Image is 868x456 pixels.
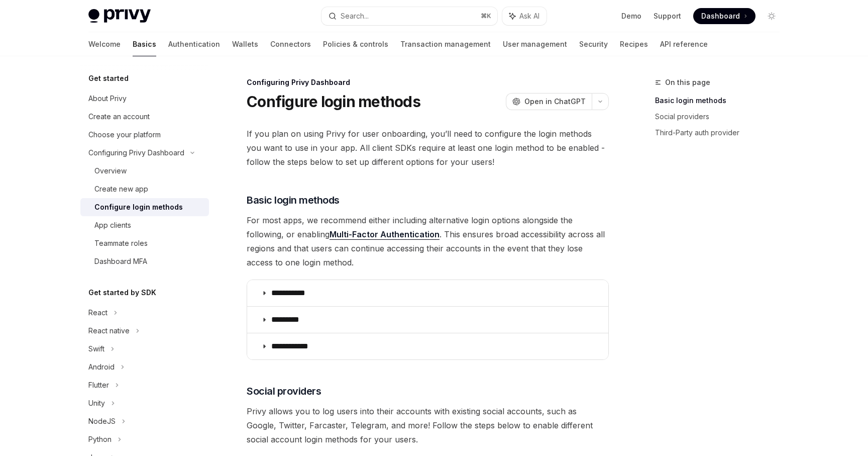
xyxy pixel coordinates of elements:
a: User management [503,32,567,56]
span: Basic login methods [247,193,340,207]
div: Unity [88,397,105,409]
div: Create new app [94,183,148,195]
a: Third-Party auth provider [655,125,788,141]
a: API reference [660,32,708,56]
a: Configure login methods [80,198,209,216]
div: Configuring Privy Dashboard [88,147,184,159]
span: If you plan on using Privy for user onboarding, you’ll need to configure the login methods you wa... [247,127,609,169]
a: Policies & controls [323,32,388,56]
a: Authentication [168,32,220,56]
span: Social providers [247,384,321,398]
div: Teammate roles [94,237,148,249]
a: Dashboard MFA [80,252,209,270]
button: Search...⌘K [321,7,497,25]
div: Python [88,433,112,445]
div: Swift [88,343,104,355]
a: Connectors [270,32,311,56]
div: App clients [94,219,131,231]
div: React native [88,325,130,337]
a: Support [654,11,681,21]
a: Create new app [80,180,209,198]
a: App clients [80,216,209,234]
span: Dashboard [701,11,740,21]
img: light logo [88,9,151,23]
div: Search... [341,10,369,22]
span: On this page [665,76,710,88]
div: About Privy [88,93,127,105]
h1: Configure login methods [247,93,420,111]
div: Choose your platform [88,129,161,141]
a: Choose your platform [80,126,209,144]
span: For most apps, we recommend either including alternative login options alongside the following, o... [247,213,609,269]
div: Overview [94,165,127,177]
h5: Get started [88,72,129,84]
div: Create an account [88,111,150,123]
a: Social providers [655,109,788,125]
div: Configure login methods [94,201,183,213]
span: ⌘ K [481,12,491,20]
a: Transaction management [400,32,491,56]
a: Demo [621,11,641,21]
a: Overview [80,162,209,180]
a: Multi-Factor Authentication [330,229,440,240]
span: Open in ChatGPT [524,97,586,107]
div: Configuring Privy Dashboard [247,77,609,87]
a: Wallets [232,32,258,56]
div: NodeJS [88,415,116,427]
a: Basic login methods [655,93,788,109]
div: Dashboard MFA [94,255,147,267]
h5: Get started by SDK [88,287,156,299]
a: Welcome [88,32,121,56]
button: Ask AI [502,7,547,25]
span: Ask AI [519,11,539,21]
a: About Privy [80,89,209,108]
a: Dashboard [693,8,755,24]
div: React [88,307,107,319]
div: Android [88,361,115,373]
button: Toggle dark mode [764,8,780,24]
a: Basics [133,32,156,56]
a: Recipes [620,32,648,56]
a: Teammate roles [80,234,209,252]
span: Privy allows you to log users into their accounts with existing social accounts, such as Google, ... [247,404,609,446]
div: Flutter [88,379,109,391]
button: Open in ChatGPT [506,93,592,110]
a: Create an account [80,108,209,126]
a: Security [579,32,608,56]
